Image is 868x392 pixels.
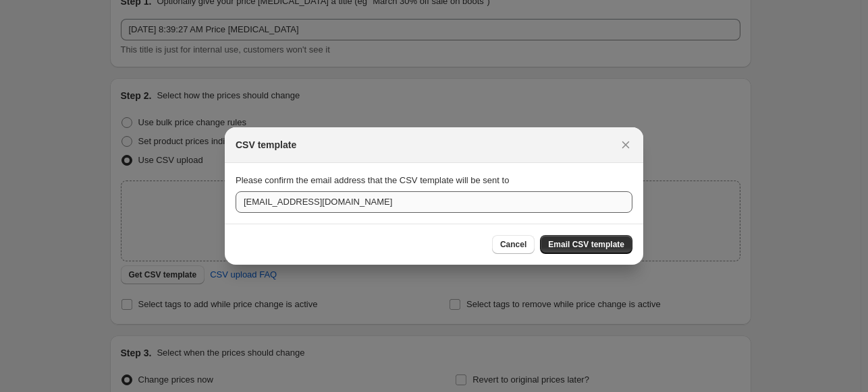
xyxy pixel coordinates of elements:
button: Close [616,135,635,154]
h2: CSV template [236,138,296,152]
span: Please confirm the email address that the CSV template will be sent to [236,175,509,185]
button: Cancel [492,235,535,254]
button: Email CSV template [540,235,632,254]
span: Email CSV template [548,239,624,250]
span: Cancel [500,239,526,250]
